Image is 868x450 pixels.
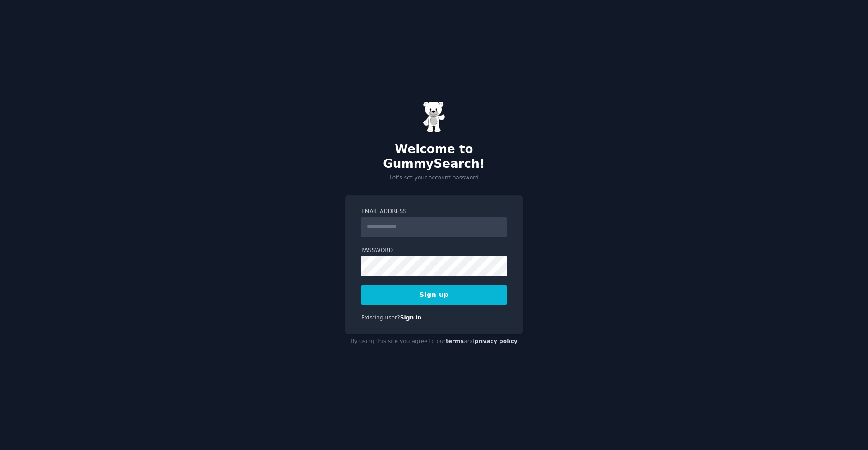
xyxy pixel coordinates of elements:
[474,338,518,344] a: privacy policy
[423,101,445,133] img: Gummy Bear
[361,285,507,305] button: Sign up
[345,334,523,349] div: By using this site you agree to our and
[361,208,507,216] label: Email Address
[361,247,507,255] label: Password
[446,338,464,344] a: terms
[345,174,523,182] p: Let's set your account password
[361,315,400,321] span: Existing user?
[345,142,523,171] h2: Welcome to GummySearch!
[400,315,422,321] a: Sign in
